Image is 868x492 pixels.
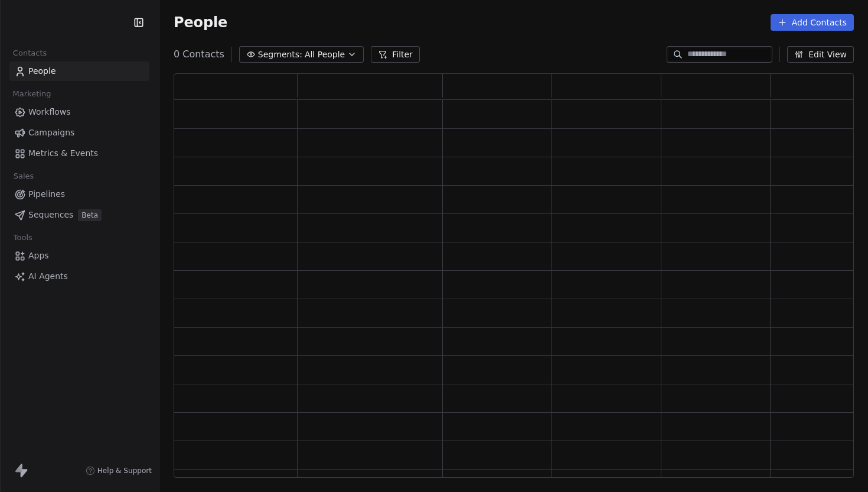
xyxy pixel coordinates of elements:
span: AI Agents [28,270,68,283]
span: Segments: [258,48,302,61]
a: SequencesBeta [9,205,149,225]
a: Apps [9,246,149,266]
span: Marketing [8,85,56,103]
span: Workflows [28,106,71,118]
a: People [9,61,149,81]
span: Sequences [28,209,73,221]
button: Edit View [787,46,854,63]
a: Workflows [9,102,149,122]
span: All People [305,48,345,61]
span: Apps [28,250,49,262]
span: Pipelines [28,188,65,200]
a: AI Agents [9,267,149,286]
span: Tools [8,229,37,247]
span: Sales [8,167,39,185]
a: Help & Support [86,466,152,475]
span: 0 Contacts [174,47,224,61]
span: Contacts [8,44,52,62]
span: Help & Support [97,466,152,475]
span: Campaigns [28,127,74,139]
span: People [28,65,56,77]
span: Metrics & Events [28,147,98,160]
button: Add Contacts [771,14,854,31]
a: Metrics & Events [9,144,149,163]
span: Beta [78,209,102,221]
a: Campaigns [9,123,149,143]
a: Pipelines [9,184,149,204]
button: Filter [371,46,420,63]
span: People [174,14,227,31]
